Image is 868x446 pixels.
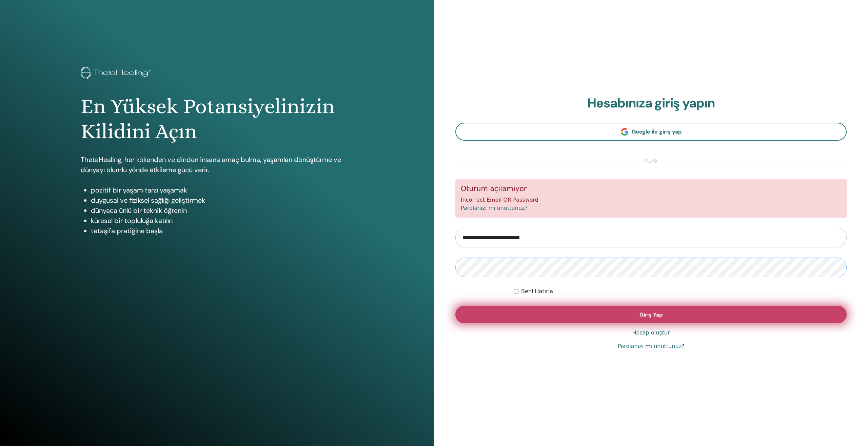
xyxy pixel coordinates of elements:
[618,342,685,350] a: Parolanızı mı unuttunuz?
[641,157,661,165] span: veya
[91,185,353,195] li: pozitif bir yaşam tarzı yaşamak
[91,216,353,226] li: küresel bir topluluğa katılın
[91,195,353,205] li: duygusal ve fiziksel sağlığı geliştirmek
[455,96,847,111] h2: Hesabınıza giriş yapın
[514,287,847,296] div: Keep me authenticated indefinitely or until I manually logout
[455,306,847,323] button: Giriş Yap
[632,329,670,337] a: Hesap oluştur
[91,205,353,216] li: dünyaca ünlü bir teknik öğrenin
[639,311,663,318] span: Giriş Yap
[455,179,847,218] div: Incorrect Email OR Password
[91,226,353,236] li: tetaşifa pratiğine başla
[521,287,553,296] label: Beni Hatırla
[81,94,353,144] h1: En Yüksek Potansiyelinizin Kilidini Açın
[461,185,841,193] h5: Oturum açılamıyor
[455,123,847,141] a: Google ile giriş yap
[632,128,682,135] span: Google ile giriş yap
[81,155,353,175] p: ThetaHealing, her kökenden ve dinden insana amaç bulma, yaşamları dönüştürme ve dünyayı olumlu yö...
[461,205,528,211] a: Parolanızı mı unuttunuz?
